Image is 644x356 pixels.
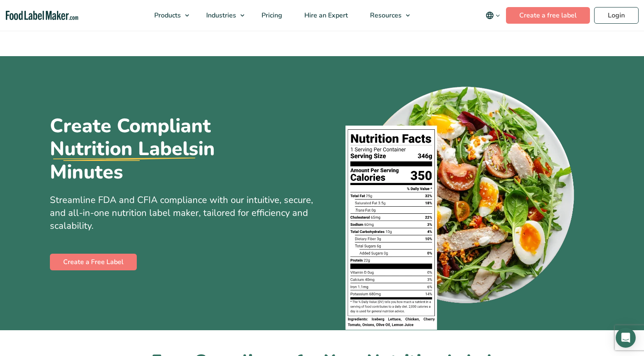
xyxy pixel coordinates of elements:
span: Resources [368,11,402,20]
img: A plate of food with a nutrition facts label on top of it. [345,81,577,330]
span: Hire an Expert [302,11,349,20]
a: Create a Free Label [50,254,137,270]
h1: Create Compliant in Minutes [50,114,283,184]
span: Streamline FDA and CFIA compliance with our intuitive, secure, and all-in-one nutrition label mak... [50,194,313,232]
span: Industries [204,11,237,20]
span: Products [152,11,182,20]
div: Open Intercom Messenger [616,328,636,348]
a: Create a free label [506,7,590,24]
u: Nutrition Labels [50,137,198,161]
span: Pricing [259,11,283,20]
a: Login [594,7,639,24]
